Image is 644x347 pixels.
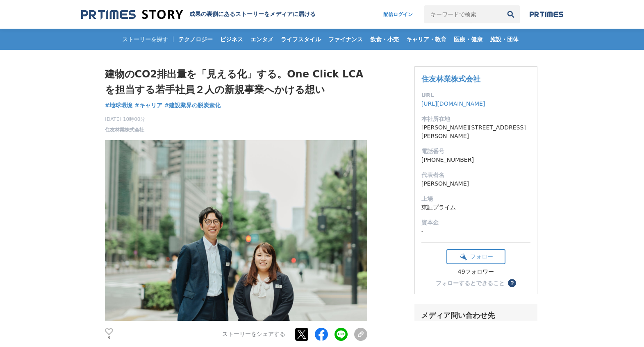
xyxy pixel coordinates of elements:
a: #キャリア [134,101,162,110]
dd: - [421,227,530,236]
a: ライフスタイル [278,29,324,50]
span: 施設・団体 [487,36,522,43]
div: 49フォロワー [446,268,505,276]
dt: 本社所在地 [421,115,530,123]
a: 施設・団体 [487,29,522,50]
a: [URL][DOMAIN_NAME] [421,100,485,107]
span: エンタメ [247,36,277,43]
a: 住友林業株式会社 [421,75,480,83]
button: フォロー [446,249,505,264]
span: 飲食・小売 [367,36,402,43]
a: 成果の裏側にあるストーリーをメディアに届ける 成果の裏側にあるストーリーをメディアに届ける [81,9,316,20]
dd: 東証プライム [421,203,530,212]
img: 成果の裏側にあるストーリーをメディアに届ける [81,9,183,20]
div: フォローするとできること [436,280,505,286]
div: メディア問い合わせ先 [421,311,531,320]
span: キャリア・教育 [403,36,450,43]
img: prtimes [530,11,563,18]
a: テクノロジー [175,29,216,50]
span: ライフスタイル [278,36,324,43]
a: #地球環境 [105,101,133,110]
a: ビジネス [217,29,246,50]
a: 配信ログイン [375,5,421,23]
p: ストーリーをシェアする [222,331,285,338]
h2: 成果の裏側にあるストーリーをメディアに届ける [189,11,316,18]
a: 飲食・小売 [367,29,402,50]
span: 医療・健康 [451,36,486,43]
button: 検索 [502,5,520,23]
span: #建設業界の脱炭素化 [164,102,221,109]
img: thumbnail_bafe79e0-870c-11f0-8071-f70167991482.jpg [105,140,367,337]
a: エンタメ [247,29,277,50]
span: ビジネス [217,36,246,43]
dt: 電話番号 [421,147,530,156]
a: キャリア・教育 [403,29,450,50]
input: キーワードで検索 [424,5,502,23]
button: ？ [508,279,516,287]
a: #建設業界の脱炭素化 [164,101,221,110]
dt: 資本金 [421,218,530,227]
dd: [PHONE_NUMBER] [421,156,530,164]
dd: [PERSON_NAME][STREET_ADDRESS][PERSON_NAME] [421,123,530,141]
span: ？ [509,280,515,286]
span: #キャリア [134,102,162,109]
p: 8 [105,336,113,340]
a: 住友林業株式会社 [105,126,144,134]
span: ファイナンス [325,36,366,43]
span: [DATE] 10時00分 [105,116,146,123]
dd: [PERSON_NAME] [421,179,530,188]
a: ファイナンス [325,29,366,50]
span: テクノロジー [175,36,216,43]
span: #地球環境 [105,102,133,109]
dt: 上場 [421,195,530,203]
dt: URL [421,91,530,100]
h1: 建物のCO2排出量を「見える化」する。One Click LCAを担当する若手社員２人の新規事業へかける想い [105,66,367,98]
dt: 代表者名 [421,171,530,179]
a: 医療・健康 [451,29,486,50]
